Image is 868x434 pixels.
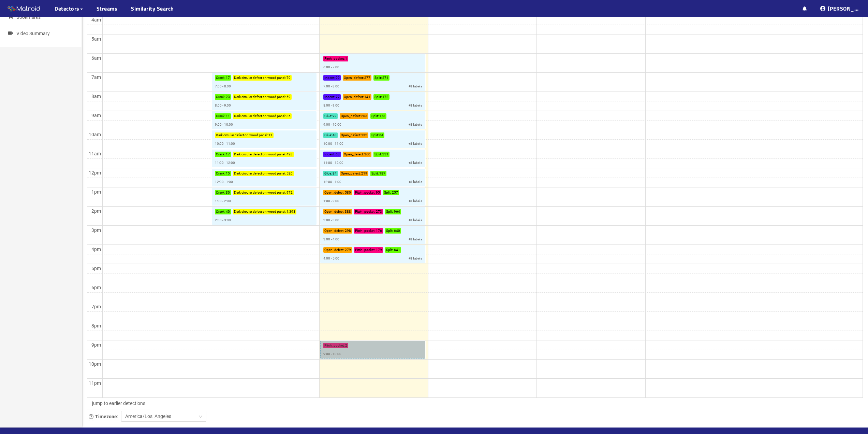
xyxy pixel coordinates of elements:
p: Split : [374,94,382,100]
p: Split : [374,152,382,157]
p: +8 labels [409,141,422,146]
p: 219 [361,171,367,176]
p: Dark circular defect on wood panel : [234,113,286,119]
span: Video Summary [16,31,50,36]
div: 7pm [90,303,102,310]
p: 99 [336,75,340,81]
p: 271 [382,75,388,81]
p: 203 [361,113,367,119]
p: Split : [384,190,391,195]
p: 59 [286,94,291,100]
div: 10am [87,131,102,138]
div: 6pm [90,284,102,291]
button: jump to earlier detections [87,398,150,409]
p: 231 [382,152,388,157]
p: 95 [376,190,380,195]
p: 172 [382,94,388,100]
p: 7:00 - 8:00 [215,84,231,89]
p: Open_defect : [324,209,344,214]
div: 4am [90,16,102,24]
p: +8 labels [409,103,422,108]
p: Pitch_pocket : [355,209,375,214]
p: 12:00 - 1:00 [215,179,233,185]
span: Detectors [55,4,79,13]
p: 520 [286,171,293,176]
p: 92 [333,113,337,119]
p: 141 [364,94,370,100]
p: 1,393 [286,209,295,214]
p: Indent : [324,94,335,100]
p: 277 [364,75,370,81]
p: +8 labels [409,179,422,185]
p: Dark circular defect on wood panel : [234,171,286,176]
p: 179 [376,247,382,253]
div: 9pm [90,341,102,349]
div: 11pm [87,379,102,387]
div: 7am [90,73,102,81]
p: Open_defect : [344,94,364,100]
div: 6am [90,54,102,62]
p: Open_defect : [344,75,364,81]
p: 10:00 - 11:00 [323,141,343,146]
p: 63 [336,152,340,157]
p: Open_defect : [341,113,361,119]
div: 9am [90,112,102,119]
p: Glue : [324,132,332,138]
p: Crack : [216,94,225,100]
p: Crack : [216,113,225,119]
p: 84 [333,171,337,176]
div: 5am [90,35,102,43]
p: Crack : [216,171,225,176]
p: 8:00 - 9:00 [215,103,231,108]
p: Split : [371,132,379,138]
p: 640 [394,228,400,234]
span: America/Los_Angeles [125,411,202,421]
p: Pitch_pocket : [355,228,375,234]
div: 12pm [87,169,102,177]
p: 1:00 - 2:00 [323,198,339,204]
p: +8 labels [409,84,422,89]
p: 641 [394,247,400,253]
p: Dark circular defect on wood panel : [216,132,268,138]
p: Crack : [216,190,225,195]
p: 132 [361,132,367,138]
p: 176 [376,228,382,234]
p: 173 [379,113,385,119]
p: 257 [392,190,398,195]
p: 2:00 - 3:00 [323,218,339,223]
p: 8:00 - 9:00 [323,103,339,108]
p: +8 labels [409,218,422,223]
p: Open_defect : [344,152,364,157]
p: Open_defect : [341,171,361,176]
p: 17 [226,75,230,81]
p: Crack : [216,209,225,214]
p: Split : [386,247,393,253]
p: 36 [286,113,291,119]
p: Pitch_pocket : [355,190,375,195]
p: 64 [379,132,383,138]
p: 11:00 - 12:00 [323,160,343,166]
p: 11 [268,132,273,138]
p: Split : [371,113,379,119]
p: Dark circular defect on wood panel : [234,190,286,195]
p: 360 [364,152,370,157]
p: 388 [345,209,351,214]
div: 1pm [90,188,102,196]
a: Similarity Search [131,4,174,13]
p: 298 [345,228,351,234]
p: 428 [286,152,293,157]
p: 77 [336,94,340,100]
div: 11am [87,150,102,157]
p: Indent : [324,75,335,81]
p: 17 [226,152,230,157]
p: 1 [345,56,347,61]
p: +8 labels [409,256,422,261]
p: Split : [374,75,382,81]
p: 7:00 - 8:00 [323,84,339,89]
p: Dark circular defect on wood panel : [234,152,286,157]
div: 3pm [90,226,102,234]
p: Split : [386,228,393,234]
p: 187 [379,171,385,176]
p: 40 [226,209,230,214]
p: 273 [376,209,382,214]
